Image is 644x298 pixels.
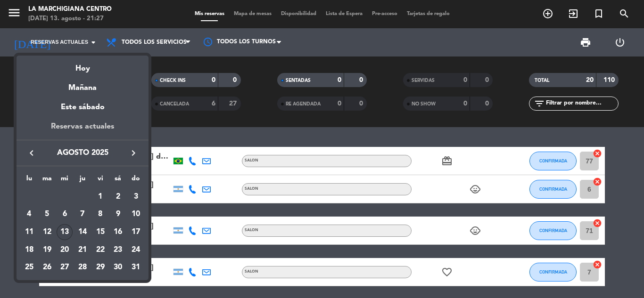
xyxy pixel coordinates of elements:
td: 21 de agosto de 2025 [74,241,91,259]
td: 4 de agosto de 2025 [20,206,38,224]
div: 11 [21,224,37,240]
th: miércoles [56,173,74,188]
td: 16 de agosto de 2025 [109,223,127,241]
td: 31 de agosto de 2025 [127,259,145,277]
th: lunes [20,173,38,188]
div: 22 [92,242,108,258]
td: 17 de agosto de 2025 [127,223,145,241]
div: 18 [21,242,37,258]
td: 8 de agosto de 2025 [91,206,109,224]
div: 13 [57,224,73,240]
div: 6 [57,206,73,222]
div: Este sábado [17,94,149,121]
div: 15 [92,224,108,240]
td: 7 de agosto de 2025 [74,206,91,224]
td: 25 de agosto de 2025 [20,259,38,277]
div: 14 [74,224,91,240]
div: 25 [21,260,37,276]
td: 28 de agosto de 2025 [74,259,91,277]
div: 17 [128,224,144,240]
td: 30 de agosto de 2025 [109,259,127,277]
td: 2 de agosto de 2025 [109,188,127,206]
div: 2 [110,189,126,205]
td: 14 de agosto de 2025 [74,223,91,241]
td: 3 de agosto de 2025 [127,188,145,206]
td: 24 de agosto de 2025 [127,241,145,259]
div: Reservas actuales [17,121,149,140]
button: keyboard_arrow_left [23,147,40,159]
td: 9 de agosto de 2025 [109,206,127,224]
div: 8 [92,206,108,222]
div: 23 [110,242,126,258]
td: 19 de agosto de 2025 [38,241,56,259]
td: 1 de agosto de 2025 [91,188,109,206]
div: 12 [39,224,55,240]
td: 6 de agosto de 2025 [56,206,74,224]
td: 29 de agosto de 2025 [91,259,109,277]
td: AGO. [20,188,91,206]
th: viernes [91,173,109,188]
div: 4 [21,206,37,222]
div: 20 [57,242,73,258]
div: 30 [110,260,126,276]
div: 10 [128,206,144,222]
div: 5 [39,206,55,222]
div: 29 [92,260,108,276]
td: 5 de agosto de 2025 [38,206,56,224]
th: sábado [109,173,127,188]
div: 27 [57,260,73,276]
td: 18 de agosto de 2025 [20,241,38,259]
div: 7 [74,206,91,222]
div: 26 [39,260,55,276]
div: 1 [92,189,108,205]
th: martes [38,173,56,188]
td: 12 de agosto de 2025 [38,223,56,241]
td: 20 de agosto de 2025 [56,241,74,259]
div: 3 [128,189,144,205]
div: Hoy [17,56,149,75]
div: Mañana [17,75,149,94]
div: 21 [74,242,91,258]
button: keyboard_arrow_right [125,147,142,159]
td: 26 de agosto de 2025 [38,259,56,277]
td: 15 de agosto de 2025 [91,223,109,241]
span: agosto 2025 [40,147,125,159]
td: 10 de agosto de 2025 [127,206,145,224]
div: 28 [74,260,91,276]
div: 24 [128,242,144,258]
i: keyboard_arrow_left [26,147,37,159]
td: 11 de agosto de 2025 [20,223,38,241]
td: 13 de agosto de 2025 [56,223,74,241]
div: 31 [128,260,144,276]
td: 22 de agosto de 2025 [91,241,109,259]
div: 16 [110,224,126,240]
th: jueves [74,173,91,188]
i: keyboard_arrow_right [128,147,139,159]
td: 27 de agosto de 2025 [56,259,74,277]
th: domingo [127,173,145,188]
div: 19 [39,242,55,258]
td: 23 de agosto de 2025 [109,241,127,259]
div: 9 [110,206,126,222]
